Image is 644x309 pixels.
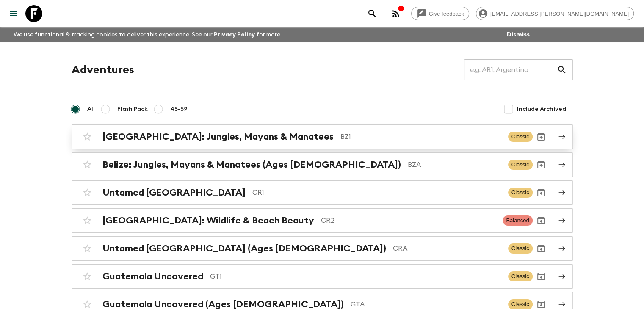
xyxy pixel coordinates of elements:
span: Classic [508,271,533,281]
button: Archive [533,212,550,229]
button: Archive [533,268,550,285]
h2: Belize: Jungles, Mayans & Manatees (Ages [DEMOGRAPHIC_DATA]) [102,159,401,170]
button: menu [5,5,22,22]
p: CRA [393,243,501,254]
button: Archive [533,184,550,201]
h2: Untamed [GEOGRAPHIC_DATA] (Ages [DEMOGRAPHIC_DATA]) [102,243,386,254]
a: Belize: Jungles, Mayans & Manatees (Ages [DEMOGRAPHIC_DATA])BZAClassicArchive [72,152,573,177]
a: [GEOGRAPHIC_DATA]: Wildlife & Beach BeautyCR2BalancedArchive [72,208,573,233]
p: BZA [408,160,501,170]
span: Include Archived [517,105,566,113]
p: CR2 [321,215,496,226]
button: Dismiss [505,29,532,41]
button: search adventures [364,5,381,22]
p: We use functional & tracking cookies to deliver this experience. See our for more. [10,27,285,42]
div: [EMAIL_ADDRESS][PERSON_NAME][DOMAIN_NAME] [476,7,634,20]
span: Flash Pack [117,105,148,113]
span: Classic [508,243,533,254]
input: e.g. AR1, Argentina [464,58,557,82]
button: Archive [533,156,550,173]
span: All [87,105,95,113]
span: Classic [508,132,533,142]
span: [EMAIL_ADDRESS][PERSON_NAME][DOMAIN_NAME] [486,11,633,17]
a: Untamed [GEOGRAPHIC_DATA] (Ages [DEMOGRAPHIC_DATA])CRAClassicArchive [72,236,573,261]
button: Archive [533,128,550,145]
p: BZ1 [340,132,501,142]
p: GT1 [210,271,501,281]
span: Classic [508,188,533,198]
h2: Untamed [GEOGRAPHIC_DATA] [102,187,246,198]
span: Classic [508,160,533,170]
span: Balanced [503,215,532,226]
h2: [GEOGRAPHIC_DATA]: Jungles, Mayans & Manatees [102,131,334,142]
a: Guatemala UncoveredGT1ClassicArchive [72,264,573,289]
button: Archive [533,240,550,257]
a: Untamed [GEOGRAPHIC_DATA]CR1ClassicArchive [72,180,573,205]
span: 45-59 [170,105,188,113]
span: Give feedback [424,11,469,17]
a: Give feedback [411,7,469,20]
h1: Adventures [72,61,134,78]
a: [GEOGRAPHIC_DATA]: Jungles, Mayans & ManateesBZ1ClassicArchive [72,124,573,149]
a: Privacy Policy [214,32,255,38]
h2: [GEOGRAPHIC_DATA]: Wildlife & Beach Beauty [102,215,314,226]
p: CR1 [252,188,501,198]
h2: Guatemala Uncovered [102,271,203,282]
